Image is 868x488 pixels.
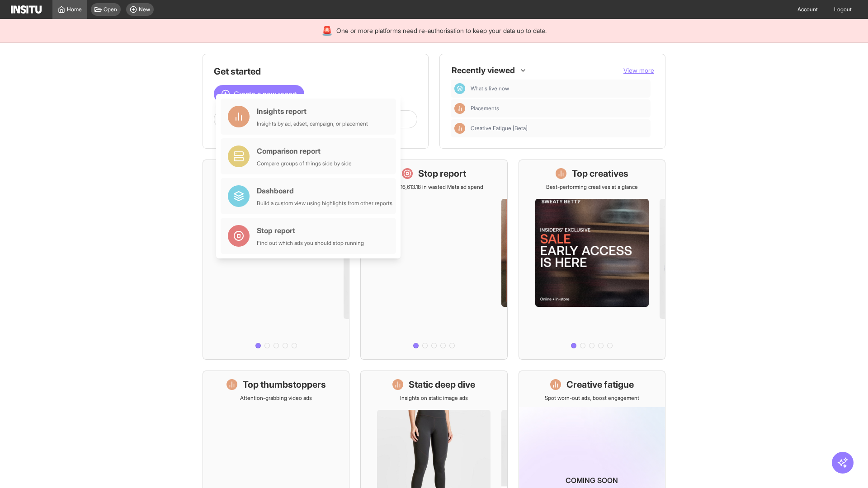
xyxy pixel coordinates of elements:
[257,200,392,207] div: Build a custom view using highlights from other reports
[257,145,352,156] div: Comparison report
[104,6,117,13] span: Open
[572,167,628,180] h1: Top creatives
[67,6,82,13] span: Home
[471,125,528,132] span: Creative Fatigue [Beta]
[321,24,333,37] div: 🚨
[623,66,654,75] button: View more
[257,120,368,127] div: Insights by ad, adset, campaign, or placement
[623,66,654,74] span: View more
[471,85,509,92] span: What's live now
[400,394,468,402] p: Insights on static image ads
[471,125,647,132] span: Creative Fatigue [Beta]
[203,160,349,360] a: What's live nowSee all active ads instantly
[257,185,392,196] div: Dashboard
[418,167,466,180] h1: Stop report
[546,183,638,191] p: Best-performing creatives at a glance
[243,378,326,391] h1: Top thumbstoppers
[257,160,352,167] div: Compare groups of things side by side
[257,106,368,117] div: Insights report
[139,6,150,13] span: New
[257,239,364,247] div: Find out which ads you should stop running
[519,160,665,360] a: Top creativesBest-performing creatives at a glance
[471,105,499,112] span: Placements
[214,65,417,78] h1: Get started
[454,103,465,114] div: Insights
[240,394,312,402] p: Attention-grabbing video ads
[409,378,475,391] h1: Static deep dive
[384,183,483,191] p: Save £16,613.18 in wasted Meta ad spend
[454,123,465,134] div: Insights
[360,160,507,360] a: Stop reportSave £16,613.18 in wasted Meta ad spend
[471,85,647,92] span: What's live now
[257,225,364,236] div: Stop report
[336,26,547,35] span: One or more platforms need re-authorisation to keep your data up to date.
[234,89,297,99] span: Create a new report
[11,5,42,14] img: Logo
[454,83,465,94] div: Dashboard
[471,105,647,112] span: Placements
[214,85,304,103] button: Create a new report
